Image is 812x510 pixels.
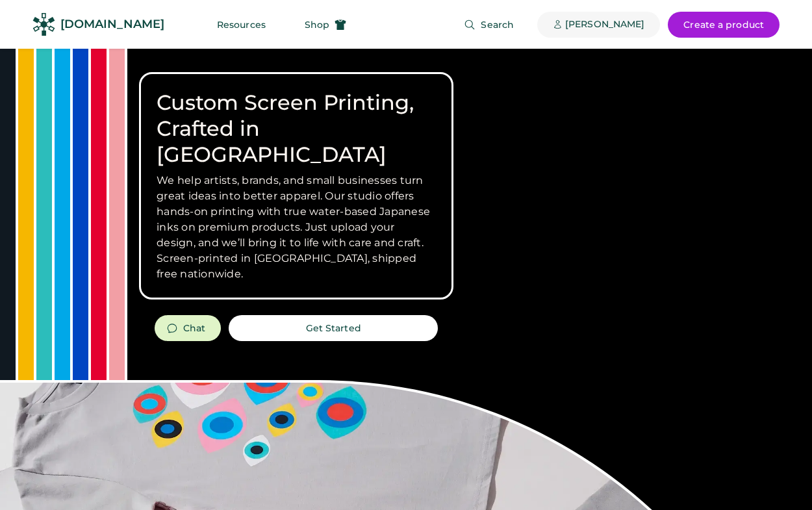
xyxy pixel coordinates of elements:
div: [PERSON_NAME] [565,18,644,31]
button: Shop [289,12,362,38]
button: Get Started [229,315,438,341]
button: Create a product [668,12,780,38]
button: Chat [155,315,221,341]
iframe: Front Chat [750,452,806,507]
span: Shop [305,20,329,29]
img: Rendered Logo - Screens [32,13,55,36]
button: Search [448,12,529,38]
h1: Custom Screen Printing, Crafted in [GEOGRAPHIC_DATA] [157,90,436,168]
span: Search [481,20,514,29]
div: [DOMAIN_NAME] [60,16,164,32]
button: Resources [201,12,281,38]
h3: We help artists, brands, and small businesses turn great ideas into better apparel. Our studio of... [157,173,436,282]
